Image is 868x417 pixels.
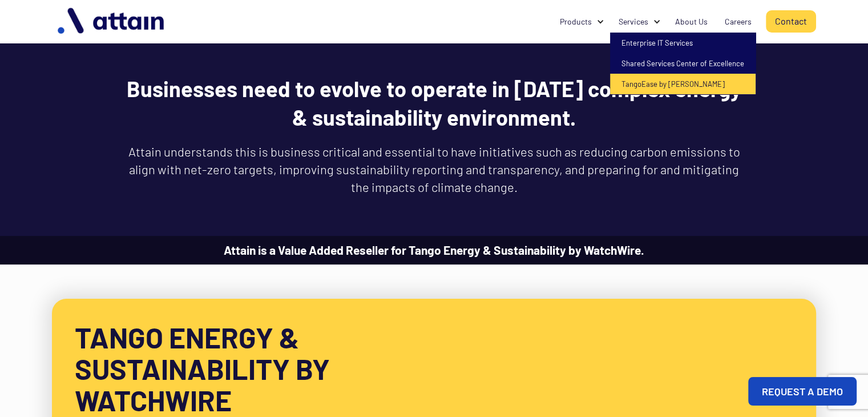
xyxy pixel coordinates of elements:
[610,33,756,53] a: Enterprise IT Services
[610,33,756,94] nav: Services
[675,16,708,27] div: About Us
[52,3,172,39] img: logo
[619,16,648,27] div: Services
[127,75,741,130] strong: Businesses need to evolve to operate in [DATE] complex energy & sustainability environment.
[748,377,857,406] a: REQUEST A DEMO
[224,243,644,257] strong: Attain is a Value Added Reseller for Tango Energy & Sustainability by WatchWire.
[560,16,592,27] div: Products
[610,74,756,94] a: TangoEase by [PERSON_NAME]
[716,11,760,33] a: Careers
[120,143,748,196] p: Attain understands this is business critical and essential to have initiatives such as reducing c...
[551,11,610,33] div: Products
[766,10,816,33] a: Contact
[75,320,330,417] strong: TANGO ENERGY & SUSTAINABILITY BY WATCHWIRE
[725,16,752,27] div: Careers
[610,11,667,33] div: Services
[610,53,756,74] a: Shared Services Center of Excellence
[667,11,716,33] a: About Us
